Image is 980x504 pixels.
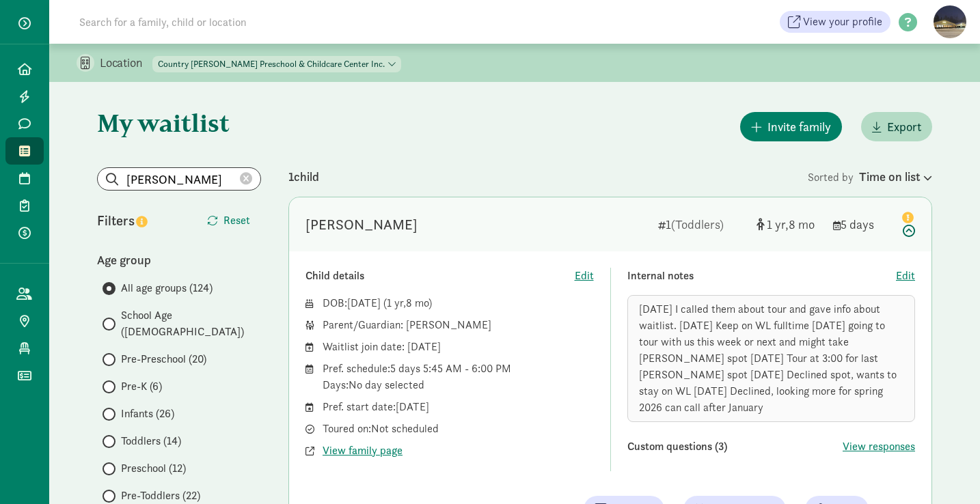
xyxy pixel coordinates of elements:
[305,214,418,236] div: Kiaan Gupta
[121,307,261,340] span: School Age ([DEMOGRAPHIC_DATA])
[121,378,162,395] span: Pre-K (6)
[387,296,406,310] span: 1
[803,14,882,30] span: View your profile
[833,215,888,234] div: 5 days
[861,112,932,141] button: Export
[843,438,915,455] button: View responses
[121,460,186,477] span: Preschool (12)
[780,11,890,33] a: View your profile
[808,167,932,186] div: Sorted by
[71,8,454,36] input: Search for a family, child or location
[196,207,261,234] button: Reset
[767,117,831,136] span: Invite family
[859,167,932,186] div: Time on list
[757,215,822,234] div: [object Object]
[347,296,381,310] span: [DATE]
[639,302,897,415] span: [DATE] I called them about tour and gave info about waitlist. [DATE] Keep on WL fulltime [DATE] g...
[223,212,250,229] span: Reset
[789,216,815,232] span: 8
[740,112,842,141] button: Invite family
[575,268,594,284] button: Edit
[627,268,897,284] div: Internal notes
[323,339,594,355] div: Waitlist join date: [DATE]
[121,488,200,504] span: Pre-Toddlers (22)
[98,168,260,190] input: Search list...
[97,210,179,231] div: Filters
[627,438,843,455] div: Custom questions (3)
[887,117,921,136] span: Export
[671,216,724,232] span: (Toddlers)
[121,406,174,422] span: Infants (26)
[323,361,594,393] div: Pref. schedule: 5 days 5:45 AM - 6:00 PM Days: No day selected
[323,443,403,459] button: View family page
[406,296,428,310] span: 8
[305,268,575,284] div: Child details
[912,438,980,504] iframe: Chat Widget
[121,351,206,367] span: Pre-Preschool (20)
[121,433,181,449] span: Toddlers (14)
[323,399,594,415] div: Pref. start date: [DATE]
[323,295,594,311] div: DOB: ( )
[288,167,808,186] div: 1 child
[658,215,746,234] div: 1
[97,251,261,269] div: Age group
[100,55,152,71] p: Location
[323,317,594,333] div: Parent/Guardian: [PERSON_NAME]
[97,109,261,137] h1: My waitlist
[121,280,213,296] span: All age groups (124)
[896,268,915,284] button: Edit
[767,216,789,232] span: 1
[323,421,594,437] div: Toured on: Not scheduled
